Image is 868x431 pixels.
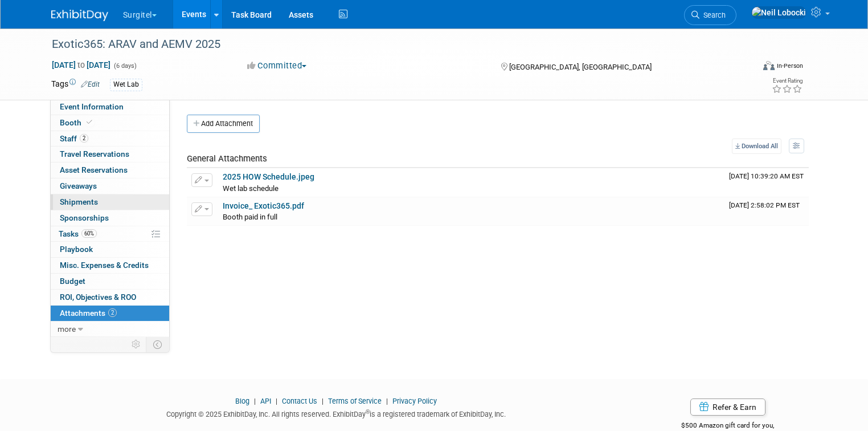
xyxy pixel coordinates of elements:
a: more [51,322,169,337]
img: Format-Inperson.png [763,61,775,70]
a: Attachments2 [51,306,169,321]
span: Booth paid in full [223,213,277,221]
sup: ® [366,409,370,415]
a: Download All [732,139,781,154]
a: ROI, Objectives & ROO [51,290,169,305]
span: [GEOGRAPHIC_DATA], [GEOGRAPHIC_DATA] [509,63,652,71]
a: Event Information [51,99,169,115]
span: 2 [80,134,88,143]
a: Blog [235,397,249,405]
span: | [383,397,391,405]
td: Personalize Event Tab Strip [126,337,146,352]
td: Toggle Event Tabs [146,337,169,352]
span: to [76,60,87,70]
span: Travel Reservations [60,149,129,158]
span: more [58,324,76,334]
td: Tags [51,78,100,91]
span: Sponsorships [60,213,109,222]
a: Contact Us [282,397,317,405]
a: Budget [51,274,169,289]
a: Travel Reservations [51,147,169,162]
a: Misc. Expenses & Credits [51,258,169,273]
a: Privacy Policy [392,397,437,405]
span: Upload Timestamp [729,172,804,180]
img: ExhibitDay [51,10,108,21]
div: Copyright © 2025 ExhibitDay, Inc. All rights reserved. ExhibitDay is a registered trademark of Ex... [51,406,621,420]
a: Search [684,5,736,25]
a: Giveaways [51,178,169,194]
img: Neil Lobocki [751,6,806,19]
button: Add Attachment [187,115,260,133]
div: Event Format [692,59,803,76]
div: Event Rating [772,78,803,84]
td: Upload Timestamp [724,197,809,226]
span: Tasks [59,229,97,238]
span: Shipments [60,197,98,206]
span: | [319,397,326,405]
span: | [273,397,280,405]
span: Staff [60,134,88,143]
a: Booth [51,115,169,131]
span: Giveaways [60,181,97,190]
div: Exotic365: ARAV and AEMV 2025 [48,34,739,55]
span: 2 [108,308,117,317]
span: | [251,397,259,405]
span: Wet lab schedule [223,184,279,193]
a: Invoice_ Exotic365.pdf [223,201,304,210]
span: Misc. Expenses & Credits [60,261,149,270]
a: Terms of Service [328,397,382,405]
span: Playbook [60,245,93,254]
a: Tasks60% [51,226,169,242]
button: Committed [243,60,311,72]
a: Staff2 [51,131,169,147]
span: Upload Timestamp [729,201,800,209]
a: Playbook [51,242,169,257]
span: Budget [60,277,85,286]
span: [DATE] [DATE] [51,60,111,70]
i: Booth reservation complete [87,119,92,125]
a: Asset Reservations [51,162,169,178]
span: 60% [81,229,97,238]
span: Search [699,11,726,19]
span: General Attachments [187,153,267,164]
a: Shipments [51,194,169,210]
a: Edit [81,80,100,88]
span: ROI, Objectives & ROO [60,292,136,302]
div: Wet Lab [110,79,142,91]
span: Attachments [60,308,117,318]
span: (6 days) [113,62,137,70]
a: Sponsorships [51,210,169,226]
div: In-Person [776,62,803,70]
span: Booth [60,118,95,127]
td: Upload Timestamp [724,168,809,197]
span: Event Information [60,102,124,111]
a: 2025 HOW Schedule.jpeg [223,172,314,181]
span: Asset Reservations [60,165,128,174]
a: Refer & Earn [690,399,765,416]
a: API [260,397,271,405]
